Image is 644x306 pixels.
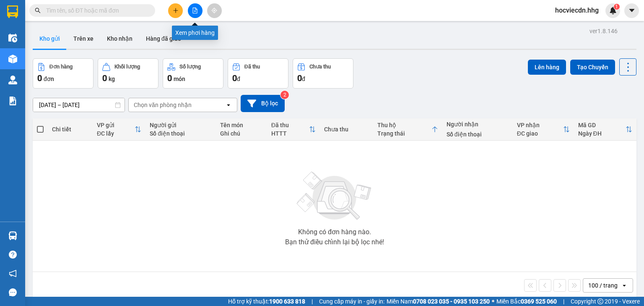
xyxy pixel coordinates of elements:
[621,282,628,289] svg: open
[302,76,305,82] span: đ
[8,55,17,63] img: warehouse-icon
[211,8,217,13] span: aim
[139,29,188,49] button: Hàng đã giao
[517,130,563,137] div: ĐC giao
[298,229,371,235] div: Không có đơn hàng nào.
[46,6,145,15] input: Tìm tên, số ĐT hoặc mã đơn
[624,3,639,18] button: caret-down
[628,7,636,14] span: caret-down
[8,231,17,240] img: warehouse-icon
[173,8,179,13] span: plus
[97,130,135,137] div: ĐC lấy
[67,29,100,49] button: Trên xe
[271,122,309,128] div: Đã thu
[280,91,289,99] sup: 2
[324,126,369,133] div: Chưa thu
[609,7,617,14] img: icon-new-feature
[220,122,262,128] div: Tên món
[8,97,17,105] img: solution-icon
[33,58,93,89] button: Đơn hàng0đơn
[33,29,67,49] button: Kho gửi
[548,5,605,16] span: hocviecdn.hhg
[271,130,309,137] div: HTTT
[97,122,135,128] div: VP gửi
[447,131,509,138] div: Số điện thoại
[309,64,331,70] div: Chưa thu
[150,130,212,137] div: Số điện thoại
[168,3,183,18] button: plus
[207,3,222,18] button: aim
[241,95,285,112] button: Bộ lọc
[528,60,566,75] button: Lên hàng
[267,118,320,141] th: Toggle SortBy
[413,298,490,305] strong: 0708 023 035 - 0935 103 250
[578,122,626,128] div: Mã GD
[563,297,564,306] span: |
[33,98,125,112] input: Select a date range.
[9,288,17,296] span: message
[49,64,73,70] div: Đơn hàng
[98,58,158,89] button: Khối lượng0kg
[9,251,17,259] span: question-circle
[37,73,42,83] span: 0
[8,34,17,42] img: warehouse-icon
[373,118,442,141] th: Toggle SortBy
[150,122,212,128] div: Người gửi
[9,269,17,277] span: notification
[285,239,384,246] div: Bạn thử điều chỉnh lại bộ lọc nhé!
[228,58,288,89] button: Đã thu0đ
[102,73,107,83] span: 0
[589,26,618,36] div: ver 1.8.146
[179,64,201,70] div: Số lượng
[44,76,54,82] span: đơn
[521,298,557,305] strong: 0369 525 060
[228,297,305,306] span: Hỗ trợ kỹ thuật:
[387,297,490,306] span: Miền Nam
[578,130,626,137] div: Ngày ĐH
[232,73,237,83] span: 0
[269,298,305,305] strong: 1900 633 818
[293,58,353,89] button: Chưa thu0đ
[163,58,223,89] button: Số lượng0món
[8,76,17,84] img: warehouse-icon
[109,76,115,82] span: kg
[574,118,636,141] th: Toggle SortBy
[93,118,145,141] th: Toggle SortBy
[7,5,18,18] img: logo-vxr
[447,121,509,128] div: Người nhận
[614,4,620,10] sup: 1
[492,300,494,303] span: ⚪️
[597,298,603,304] span: copyright
[496,297,557,306] span: Miền Bắc
[570,60,615,75] button: Tạo Chuyến
[319,297,384,306] span: Cung cấp máy in - giấy in:
[192,8,198,13] span: file-add
[588,281,618,290] div: 100 / trang
[377,122,431,128] div: Thu hộ
[188,3,203,18] button: file-add
[174,76,185,82] span: món
[297,73,302,83] span: 0
[220,130,262,137] div: Ghi chú
[167,73,172,83] span: 0
[293,167,377,225] img: svg+xml;base64,PHN2ZyBjbGFzcz0ibGlzdC1wbHVnX19zdmciIHhtbG5zPSJodHRwOi8vd3d3LnczLm9yZy8yMDAwL3N2Zy...
[377,130,431,137] div: Trạng thái
[35,8,41,13] span: search
[225,102,232,108] svg: open
[615,4,618,10] span: 1
[517,122,563,128] div: VP nhận
[100,29,139,49] button: Kho nhận
[513,118,574,141] th: Toggle SortBy
[114,64,140,70] div: Khối lượng
[237,76,240,82] span: đ
[244,64,260,70] div: Đã thu
[52,126,88,133] div: Chi tiết
[134,101,192,109] div: Chọn văn phòng nhận
[312,297,313,306] span: |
